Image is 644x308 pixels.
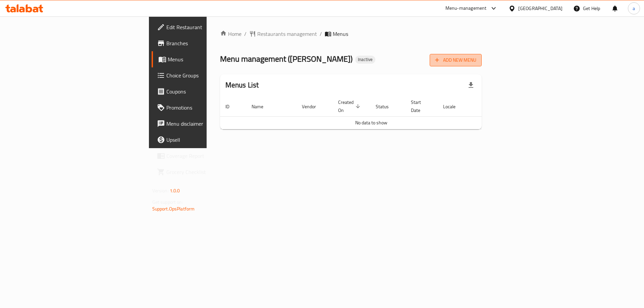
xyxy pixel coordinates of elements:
[170,186,180,195] span: 1.0.0
[302,103,325,111] span: Vendor
[166,87,251,96] span: Coupons
[435,56,476,64] span: Add New Menu
[152,100,257,116] a: Promotions
[333,30,348,38] span: Menus
[443,103,464,111] span: Locale
[633,5,635,12] span: a
[152,83,257,100] a: Coupons
[166,39,251,47] span: Branches
[166,104,251,112] span: Promotions
[225,80,259,90] h2: Menus List
[152,186,169,195] span: Version:
[166,136,251,144] span: Upsell
[152,67,257,83] a: Choice Groups
[166,152,251,160] span: Coverage Report
[152,35,257,51] a: Branches
[166,71,251,79] span: Choice Groups
[152,116,257,132] a: Menu disclaimer
[472,96,523,117] th: Actions
[249,30,317,38] a: Restaurants management
[166,23,251,31] span: Edit Restaurant
[168,55,251,63] span: Menus
[225,103,238,111] span: ID
[152,19,257,35] a: Edit Restaurant
[220,30,482,38] nav: breadcrumb
[166,168,251,176] span: Grocery Checklist
[152,164,257,180] a: Grocery Checklist
[252,103,272,111] span: Name
[152,132,257,148] a: Upsell
[320,30,322,38] li: /
[430,54,482,66] button: Add New Menu
[152,148,257,164] a: Coverage Report
[166,120,251,128] span: Menu disclaimer
[445,4,487,12] div: Menu-management
[355,56,375,64] div: Inactive
[518,5,562,12] div: [GEOGRAPHIC_DATA]
[257,30,317,38] span: Restaurants management
[463,77,479,93] div: Export file
[152,198,183,206] span: Get support on:
[376,103,397,111] span: Status
[338,98,362,114] span: Created On
[152,51,257,67] a: Menus
[220,51,353,66] span: Menu management ( [PERSON_NAME] )
[152,204,195,213] a: Support.OpsPlatform
[220,96,523,129] table: enhanced table
[355,118,387,127] span: No data to show
[411,98,430,114] span: Start Date
[355,57,375,62] span: Inactive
